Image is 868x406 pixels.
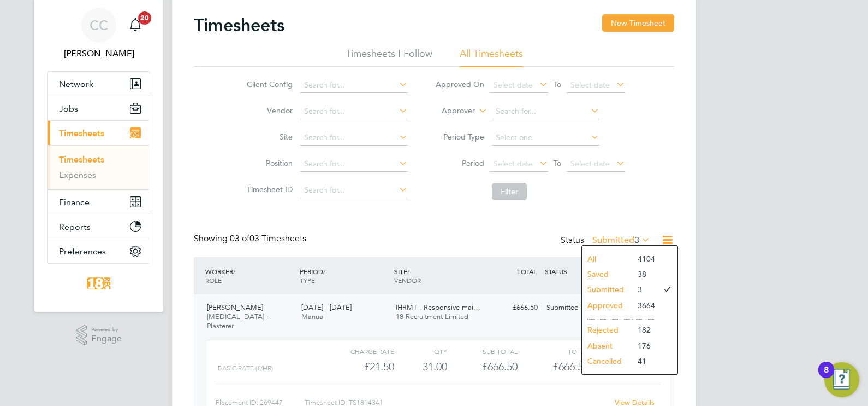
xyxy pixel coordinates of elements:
[582,353,632,369] li: Cancelled
[48,121,150,145] button: Timesheets
[300,276,315,285] span: TYPE
[323,267,325,276] span: /
[570,159,610,169] span: Select date
[460,47,523,67] li: All Timesheets
[407,267,409,276] span: /
[492,104,599,119] input: Search for...
[394,276,421,285] span: VENDOR
[243,79,293,89] label: Client Config
[542,299,599,317] div: Submitted
[59,197,90,207] span: Finance
[84,275,114,292] img: 18rec-logo-retina.png
[59,103,78,114] span: Jobs
[632,298,655,313] li: 3664
[435,158,484,168] label: Period
[426,106,475,117] label: Approver
[634,235,639,246] span: 3
[324,345,394,358] div: Charge rate
[48,190,150,214] button: Finance
[194,233,308,245] div: Showing
[494,80,533,90] span: Select date
[48,214,150,239] button: Reports
[582,282,632,297] li: Submitted
[218,364,273,372] span: Basic Rate (£/HR)
[59,246,106,257] span: Preferences
[542,262,599,281] div: STATUS
[396,312,468,321] span: 18 Recruitment Limited
[632,251,655,266] li: 4104
[550,77,564,91] span: To
[324,358,394,376] div: £21.50
[394,345,447,358] div: QTY
[48,145,150,189] div: Timesheets
[207,312,269,330] span: [MEDICAL_DATA] - Plasterer
[632,338,655,353] li: 176
[582,322,632,338] li: Rejected
[300,183,408,198] input: Search for...
[447,358,518,376] div: £666.50
[435,132,484,142] label: Period Type
[124,8,146,43] a: 20
[90,18,108,32] span: CC
[297,262,391,290] div: PERIOD
[346,47,432,67] li: Timesheets I Follow
[492,183,527,200] button: Filter
[243,184,293,194] label: Timesheet ID
[632,266,655,282] li: 38
[300,104,408,119] input: Search for...
[494,159,533,169] span: Select date
[632,322,655,338] li: 182
[243,106,293,115] label: Vendor
[48,96,150,120] button: Jobs
[233,267,235,276] span: /
[59,154,104,165] a: Timesheets
[550,156,564,170] span: To
[59,128,104,138] span: Timesheets
[394,358,447,376] div: 31.00
[59,222,91,232] span: Reports
[47,47,150,60] span: Chloe Crayden
[391,262,486,290] div: SITE
[824,362,859,397] button: Open Resource Center, 8 new notifications
[632,353,655,369] li: 41
[485,299,542,317] div: £666.50
[300,78,408,93] input: Search for...
[194,14,284,36] h2: Timesheets
[447,345,518,358] div: Sub Total
[76,325,122,346] a: Powered byEngage
[203,262,297,290] div: WORKER
[582,266,632,282] li: Saved
[435,79,484,89] label: Approved On
[301,303,352,312] span: [DATE] - [DATE]
[492,130,599,146] input: Select one
[47,8,150,60] a: CC[PERSON_NAME]
[138,11,151,25] span: 20
[59,79,93,89] span: Network
[553,360,588,373] span: £666.50
[561,233,652,248] div: Status
[582,338,632,353] li: Absent
[582,251,632,266] li: All
[570,80,610,90] span: Select date
[91,334,122,344] span: Engage
[47,275,150,292] a: Go to home page
[602,14,674,32] button: New Timesheet
[582,298,632,313] li: Approved
[230,233,306,244] span: 03 Timesheets
[632,282,655,297] li: 3
[824,370,829,384] div: 8
[592,235,650,246] label: Submitted
[300,130,408,146] input: Search for...
[230,233,249,244] span: 03 of
[48,239,150,263] button: Preferences
[301,312,325,321] span: Manual
[396,303,480,312] span: IHRMT - Responsive mai…
[91,325,122,334] span: Powered by
[243,158,293,168] label: Position
[207,303,263,312] span: [PERSON_NAME]
[300,156,408,172] input: Search for...
[518,345,588,358] div: Total
[517,267,537,276] span: TOTAL
[205,276,222,285] span: ROLE
[243,132,293,142] label: Site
